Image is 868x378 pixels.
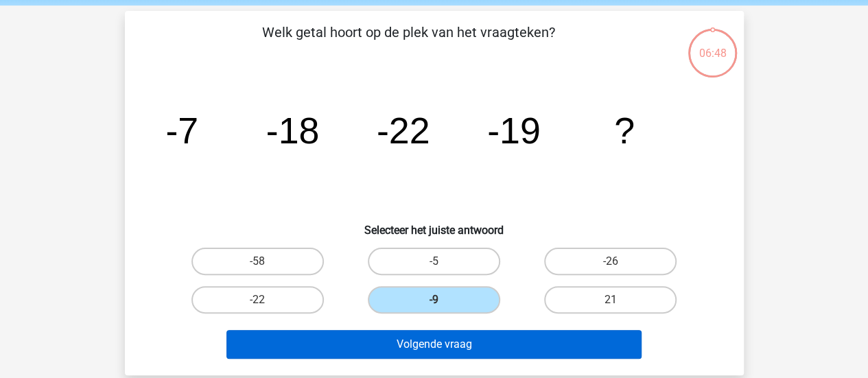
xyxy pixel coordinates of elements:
[368,286,500,314] label: -9
[544,286,677,314] label: 21
[487,110,541,151] tspan: -19
[191,286,324,314] label: -22
[368,248,500,275] label: -5
[165,110,198,151] tspan: -7
[544,248,677,275] label: -26
[614,110,635,151] tspan: ?
[147,213,722,237] h6: Selecteer het juiste antwoord
[266,110,319,151] tspan: -18
[147,22,670,63] p: Welk getal hoort op de plek van het vraagteken?
[376,110,430,151] tspan: -22
[687,27,738,62] div: 06:48
[191,248,324,275] label: -58
[226,330,642,359] button: Volgende vraag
